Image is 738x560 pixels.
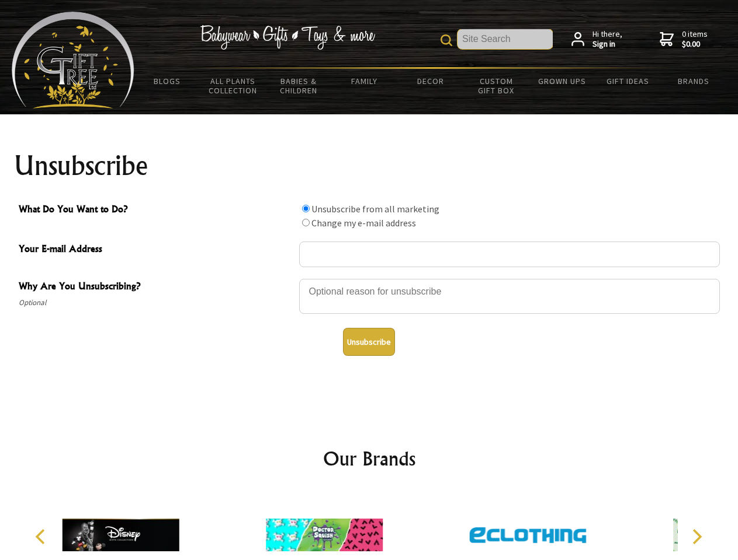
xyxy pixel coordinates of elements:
img: Babyware - Gifts - Toys and more... [12,12,134,108]
span: Why Are You Unsubscribing? [19,279,293,296]
a: Custom Gift Box [463,69,529,103]
a: All Plants Collection [200,69,266,103]
img: Babywear - Gifts - Toys & more [200,25,375,50]
a: Grown Ups [529,69,595,93]
a: 0 items$0.00 [660,29,708,50]
strong: $0.00 [682,39,708,50]
span: Hi there, [593,29,622,50]
button: Previous [29,524,55,549]
span: Your E-mail Address [19,242,293,258]
a: Family [332,69,398,93]
a: Hi there,Sign in [571,29,622,50]
a: BLOGS [134,69,200,93]
button: Unsubscribe [343,328,395,356]
label: Unsubscribe from all marketing [311,203,439,215]
a: Decor [397,69,463,93]
span: What Do You Want to Do? [19,202,293,219]
input: Your E-mail Address [299,242,720,267]
a: Gift Ideas [595,69,661,93]
a: Brands [661,69,727,93]
input: What Do You Want to Do? [302,205,310,212]
button: Next [684,524,709,549]
strong: Sign in [593,39,622,50]
h2: Our Brands [23,444,715,473]
textarea: Why Are You Unsubscribing? [299,279,720,314]
label: Change my e-mail address [311,217,416,229]
span: 0 items [682,29,708,50]
input: Site Search [458,29,553,49]
img: product search [441,34,452,46]
input: What Do You Want to Do? [302,219,310,226]
a: Babies & Children [266,69,332,103]
span: Optional [19,296,293,310]
h1: Unsubscribe [14,152,725,180]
